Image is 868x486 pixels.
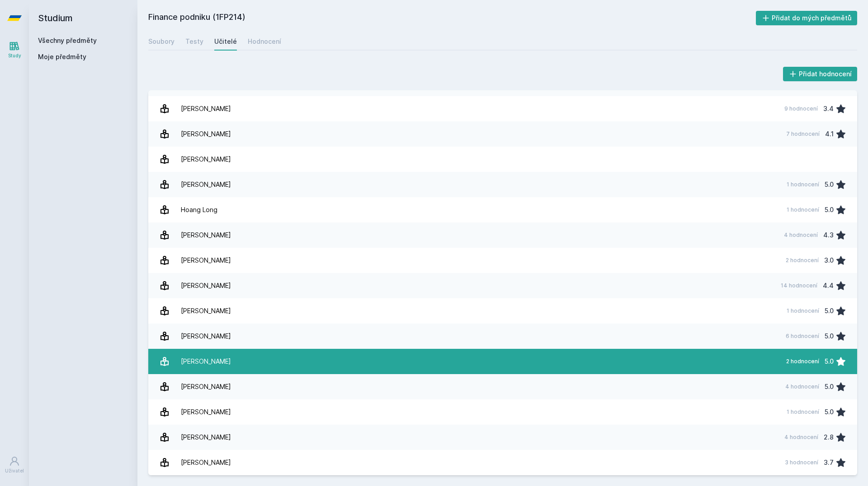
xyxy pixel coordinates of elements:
div: [PERSON_NAME] [181,327,231,345]
a: [PERSON_NAME] 1 hodnocení 5.0 [148,298,857,324]
div: 4.1 [825,125,834,143]
div: 2 hodnocení [786,358,819,365]
button: Přidat do mých předmětů [756,11,858,25]
a: [PERSON_NAME] 4 hodnocení 5.0 [148,374,857,399]
a: Hodnocení [248,32,281,51]
a: Hoang Long 1 hodnocení 5.0 [148,197,857,222]
div: 5.0 [825,201,834,219]
a: [PERSON_NAME] 3 hodnocení 3.7 [148,450,857,475]
div: 3.0 [824,251,834,269]
a: [PERSON_NAME] 7 hodnocení 4.1 [148,121,857,147]
div: 14 hodnocení [781,282,817,289]
div: 3.7 [824,454,834,472]
div: Testy [185,37,203,46]
a: [PERSON_NAME] 1 hodnocení 5.0 [148,399,857,425]
div: 3 hodnocení [785,459,818,466]
div: 5.0 [825,378,834,396]
h2: Finance podniku (1FP214) [148,11,756,25]
a: Testy [185,32,203,51]
div: 1 hodnocení [787,307,819,315]
div: 4.4 [823,277,834,295]
div: [PERSON_NAME] [181,403,231,421]
div: [PERSON_NAME] [181,352,231,370]
div: [PERSON_NAME] [181,176,231,194]
span: Moje předměty [38,52,86,61]
a: Všechny předměty [38,37,97,44]
a: [PERSON_NAME] [148,147,857,172]
a: Soubory [148,32,175,51]
div: 5.0 [825,403,834,421]
div: Učitelé [214,37,237,46]
a: [PERSON_NAME] 4 hodnocení 2.8 [148,425,857,450]
div: 4 hodnocení [784,231,818,239]
div: 5.0 [825,327,834,345]
div: 2.8 [824,428,834,446]
div: 7 hodnocení [786,130,820,138]
div: [PERSON_NAME] [181,277,231,295]
div: 6 hodnocení [786,333,819,340]
a: [PERSON_NAME] 6 hodnocení 5.0 [148,324,857,349]
div: [PERSON_NAME] [181,251,231,269]
div: 3.4 [823,100,834,118]
a: [PERSON_NAME] 4 hodnocení 4.3 [148,222,857,248]
div: [PERSON_NAME] [181,150,231,168]
div: [PERSON_NAME] [181,302,231,320]
div: 4 hodnocení [785,383,819,390]
div: [PERSON_NAME] [181,428,231,446]
div: 1 hodnocení [787,206,819,213]
a: Učitelé [214,32,237,51]
a: [PERSON_NAME] 2 hodnocení 5.0 [148,349,857,374]
div: 4.3 [823,226,834,244]
div: [PERSON_NAME] [181,100,231,118]
button: Přidat hodnocení [783,67,858,81]
div: Hoang Long [181,201,217,219]
a: [PERSON_NAME] 14 hodnocení 4.4 [148,273,857,298]
div: 5.0 [825,352,834,370]
div: 9 hodnocení [784,105,818,112]
div: Uživatel [5,467,24,474]
a: [PERSON_NAME] 9 hodnocení 3.4 [148,96,857,121]
div: [PERSON_NAME] [181,454,231,472]
a: Uživatel [2,451,27,479]
div: 5.0 [825,302,834,320]
div: [PERSON_NAME] [181,226,231,244]
a: Study [2,36,27,64]
div: 5.0 [825,176,834,194]
div: 1 hodnocení [787,408,819,416]
div: Soubory [148,37,175,46]
a: [PERSON_NAME] 2 hodnocení 3.0 [148,248,857,273]
a: [PERSON_NAME] 1 hodnocení 5.0 [148,172,857,197]
div: 2 hodnocení [786,257,819,264]
div: 1 hodnocení [787,181,819,188]
div: [PERSON_NAME] [181,125,231,143]
div: 4 hodnocení [784,434,818,441]
div: Study [8,52,21,59]
div: Hodnocení [248,37,281,46]
div: [PERSON_NAME] [181,378,231,396]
